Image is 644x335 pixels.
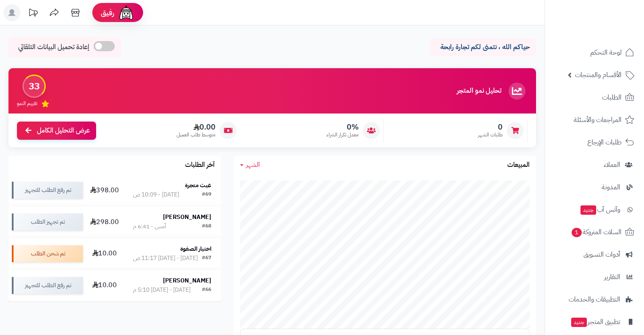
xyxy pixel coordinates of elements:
[604,271,620,283] span: التقارير
[602,91,622,103] span: الطلبات
[163,213,211,221] strong: [PERSON_NAME]
[202,254,211,263] div: #67
[550,199,639,220] a: وآتس آبجديد
[22,4,44,23] a: تحديثات المنصة
[550,155,639,175] a: العملاء
[507,161,530,169] h3: المبيعات
[602,181,620,193] span: المدونة
[202,191,211,199] div: #69
[86,206,124,238] td: 298.00
[587,136,622,148] span: طلبات الإرجاع
[12,213,83,230] div: تم تجهيز الطلب
[570,316,620,328] span: تطبيق المتجر
[575,69,622,81] span: الأقسام والمنتجات
[572,228,582,237] span: 1
[550,87,639,108] a: الطلبات
[185,161,215,169] h3: آخر الطلبات
[550,222,639,242] a: السلات المتروكة1
[326,131,359,138] span: معدل تكرار الشراء
[177,122,216,132] span: 0.00
[571,318,587,327] span: جديد
[569,293,620,305] span: التطبيقات والخدمات
[590,47,622,58] span: لوحة التحكم
[240,160,260,170] a: الشهر
[478,131,503,138] span: طلبات الشهر
[17,100,37,107] span: تقييم النمو
[586,21,636,39] img: logo-2.png
[12,277,83,294] div: تم رفع الطلب للتجهيز
[550,289,639,310] a: التطبيقات والخدمات
[12,245,83,262] div: تم شحن الطلب
[437,42,530,52] p: حياكم الله ، نتمنى لكم تجارة رابحة
[163,276,211,285] strong: [PERSON_NAME]
[133,254,198,263] div: [DATE] - [DATE] 11:17 ص
[580,205,596,215] span: جديد
[37,126,90,136] span: عرض التحليل الكامل
[580,204,620,216] span: وآتس آب
[550,42,639,63] a: لوحة التحكم
[177,131,216,138] span: متوسط طلب العميل
[133,286,191,294] div: [DATE] - [DATE] 5:10 م
[101,8,114,18] span: رفيق
[574,114,622,126] span: المراجعات والأسئلة
[133,222,166,231] div: أمس - 6:41 م
[478,122,503,132] span: 0
[550,244,639,265] a: أدوات التسويق
[457,87,501,95] h3: تحليل نمو المتجر
[550,267,639,287] a: التقارير
[550,177,639,197] a: المدونة
[326,122,359,132] span: 0%
[17,122,96,140] a: عرض التحليل الكامل
[118,4,135,21] img: ai-face.png
[86,270,124,301] td: 10.00
[18,42,89,52] span: إعادة تحميل البيانات التلقائي
[550,110,639,130] a: المراجعات والأسئلة
[133,191,179,199] div: [DATE] - 10:09 ص
[550,132,639,152] a: طلبات الإرجاع
[583,249,620,260] span: أدوات التسويق
[86,174,124,206] td: 398.00
[202,286,211,294] div: #66
[246,160,260,170] span: الشهر
[550,312,639,332] a: تطبيق المتجرجديد
[12,182,83,199] div: تم رفع الطلب للتجهيز
[571,226,622,238] span: السلات المتروكة
[86,238,124,269] td: 10.00
[202,222,211,231] div: #68
[185,181,211,190] strong: غيث متجرة
[180,244,211,253] strong: اختيار الصفوة
[604,159,620,171] span: العملاء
